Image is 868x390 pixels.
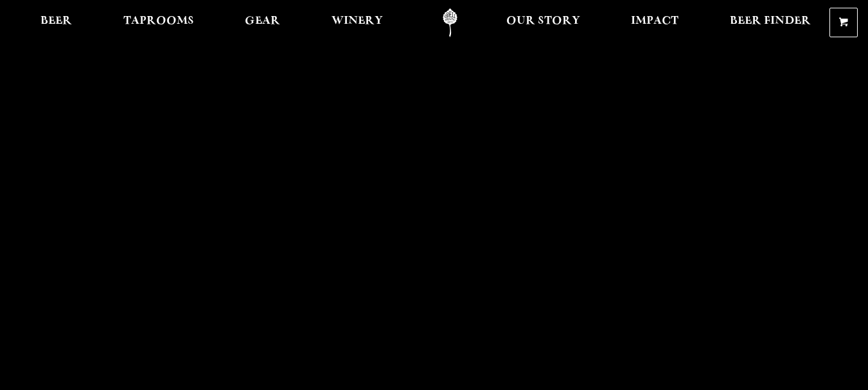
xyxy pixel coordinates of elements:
span: Impact [631,16,678,26]
span: Winery [332,16,383,26]
a: Odell Home [426,8,474,37]
a: Beer Finder [722,8,819,37]
a: Taprooms [115,8,202,37]
span: Gear [245,16,280,26]
a: Impact [623,8,687,37]
a: Gear [236,8,288,37]
span: Beer [40,16,72,26]
a: Our Story [498,8,589,37]
a: Winery [323,8,391,37]
span: Our Story [506,16,580,26]
span: Beer Finder [730,16,811,26]
span: Taprooms [123,16,194,26]
a: Beer [32,8,80,37]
